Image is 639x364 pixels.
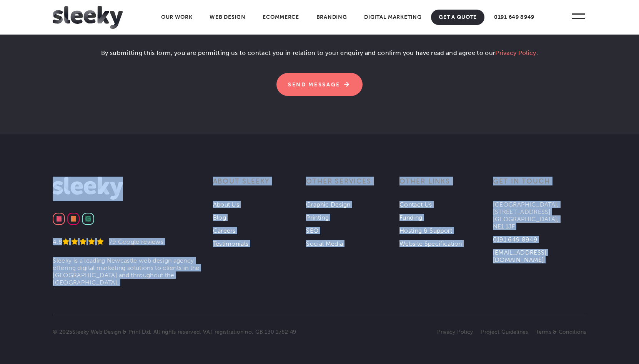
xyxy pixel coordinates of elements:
h3: About Sleeky [213,177,306,195]
a: Terms & Conditions [536,329,586,335]
a: Sleeky Web Design & Print Ltd [72,329,150,335]
a: Ecommerce [255,10,306,25]
a: Careers [213,227,236,234]
input: Send Message [276,73,363,96]
a: About Us [213,201,240,208]
img: Sleeky Web Design Newcastle [53,6,123,29]
a: Contact Us [399,201,432,208]
a: Website Specification [399,240,462,247]
a: Printing [306,214,329,221]
h3: Other services [306,177,399,195]
p: By submitting this form, you are permitting us to contact you in relation to your enquiry and con... [100,48,539,64]
a: Funding [399,214,422,221]
a: Web Design [202,10,253,25]
div: 79 Google reviews [104,238,163,245]
a: Digital Marketing [356,10,429,25]
a: SEO [306,227,318,234]
a: Graphic Design [306,201,350,208]
img: Sleeky Web Design Newcastle [53,177,123,200]
a: Privacy Policy [495,49,536,56]
a: Get A Quote [431,10,484,25]
a: Hosting & Support [399,227,452,234]
img: Google [85,216,91,222]
img: Instagram [71,216,76,222]
a: [EMAIL_ADDRESS][DOMAIN_NAME] [493,249,547,263]
a: Social Media [306,240,343,247]
h3: Other links [399,177,493,195]
a: 0191 649 8949 [493,236,537,243]
img: Linkedin [57,216,62,222]
a: 0191 649 8949 [486,10,542,25]
p: © 2025 . All rights reserved. VAT registration no. GB 130 1782 49 [53,329,319,335]
a: Privacy Policy [437,329,473,335]
a: 4.8 79 Google reviews [53,238,163,245]
a: Project Guidelines [481,329,528,335]
p: [GEOGRAPHIC_DATA], [STREET_ADDRESS] [GEOGRAPHIC_DATA], NE1 1JF [493,201,586,230]
a: Our Work [153,10,200,25]
a: Branding [309,10,355,25]
a: Testimonials [213,240,249,247]
a: Blog [213,214,226,221]
li: Sleeky is a leading Newcastle web design agency offering digital marketing solutions to clients i... [53,257,213,286]
h3: Get in touch [493,177,586,195]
